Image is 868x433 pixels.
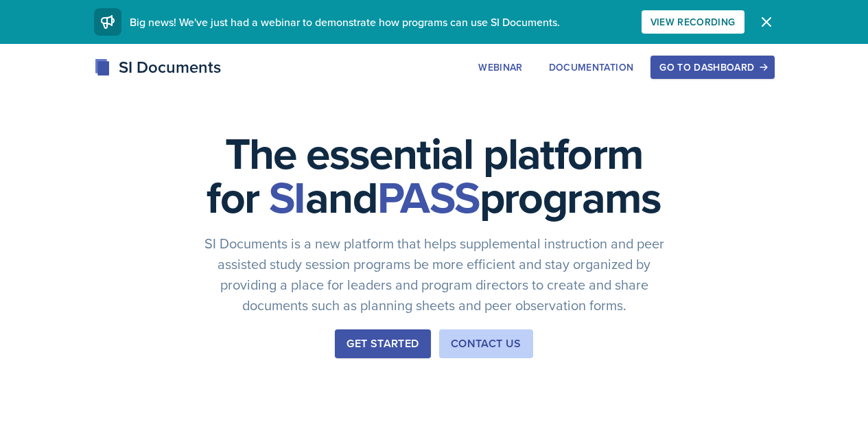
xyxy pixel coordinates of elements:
[469,56,531,79] button: Webinar
[642,10,744,34] button: View Recording
[130,14,560,30] span: Big news! We've just had a webinar to demonstrate how programs can use SI Documents.
[549,62,634,73] div: Documentation
[650,56,774,79] button: Go to Dashboard
[347,336,419,352] div: Get Started
[540,56,643,79] button: Documentation
[439,329,533,358] button: Contact Us
[451,336,521,352] div: Contact Us
[650,16,736,27] div: View Recording
[335,329,430,358] button: Get Started
[94,55,221,80] div: SI Documents
[478,62,522,73] div: Webinar
[659,62,765,73] div: Go to Dashboard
